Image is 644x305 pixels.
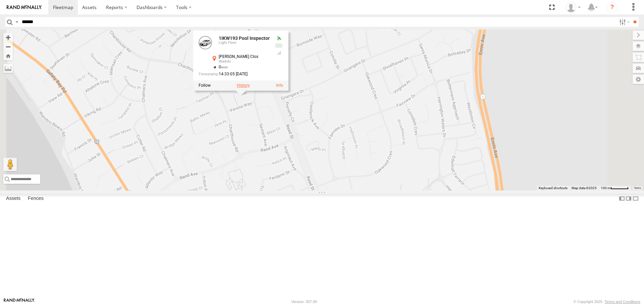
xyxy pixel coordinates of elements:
span: 0 [219,65,228,70]
div: Light Fleet [219,41,270,45]
div: Version: 307.00 [291,300,317,304]
label: Search Filter Options [616,17,631,27]
label: View Asset History [237,83,250,88]
a: Terms and Conditions [605,300,640,304]
img: rand-logo.svg [7,5,42,10]
div: Waikiki [219,60,270,64]
label: Measure [3,64,13,73]
div: Valid GPS Fix [275,36,283,42]
a: View Asset Details [199,36,212,50]
label: Assets [3,194,24,204]
button: Zoom in [3,33,13,42]
a: 1IKW193 Pool Inspector [219,36,270,41]
button: Zoom out [3,42,13,51]
a: Terms (opens in new tab) [634,186,641,189]
button: Keyboard shortcuts [539,186,568,190]
button: Drag Pegman onto the map to open Street View [3,158,17,171]
label: Realtime tracking of Asset [199,83,211,88]
div: No voltage information received from this device. [275,43,283,49]
i: ? [607,2,618,13]
div: Andrew Fisher [563,2,583,12]
span: Map data ©2025 [572,186,597,190]
label: Dock Summary Table to the Left [619,194,625,204]
label: Map Settings [633,75,644,84]
a: View Asset Details [276,83,283,88]
button: Zoom Home [3,51,13,60]
label: Dock Summary Table to the Right [625,194,632,204]
div: Date/time of location update [199,72,270,77]
a: Visit our Website [4,298,35,305]
div: [PERSON_NAME] Clos [219,55,270,59]
div: © Copyright 2025 - [574,300,640,304]
label: Search Query [14,17,19,27]
label: Fences [24,194,47,204]
button: Map Scale: 100 m per 50 pixels [599,186,631,190]
div: GSM Signal = 4 [275,51,283,56]
label: Hide Summary Table [632,194,639,204]
span: 100 m [601,186,610,190]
